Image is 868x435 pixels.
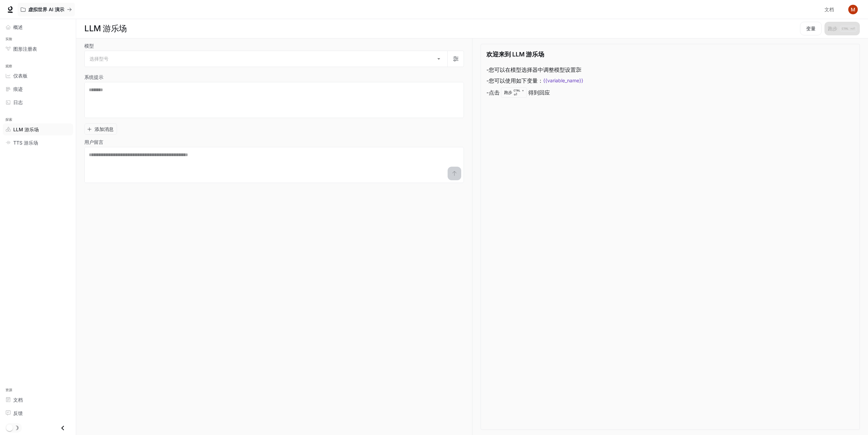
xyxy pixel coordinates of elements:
font: TTS 游乐场 [13,140,38,146]
font: 欢迎来到 LLM 游乐场 [486,51,544,58]
a: 日志 [3,96,73,108]
button: 变量 [800,22,822,35]
font: 文档 [13,397,23,403]
font: 虚拟世界 AI 演示 [28,6,64,12]
font: 图形注册表 [13,46,37,52]
code: {{variable_name}} [543,77,583,84]
a: LLM 游乐场 [3,123,73,135]
a: TTS 游乐场 [3,137,73,149]
font: - [486,77,489,84]
a: 概述 [3,21,73,33]
font: 您可以在模型选择器中调整模型设置 [489,66,576,73]
font: 变量 [806,26,816,31]
font: - [486,89,489,96]
a: 仪表板 [3,70,73,82]
font: 得到回应 [528,89,550,96]
font: 点击 [489,89,500,96]
font: 添加消息 [95,126,114,132]
div: 选择型号 [85,51,447,67]
font: CTRL + [514,89,524,92]
font: 仪表板 [13,73,28,79]
font: 资源 [5,388,13,392]
font: 日志 [13,99,23,105]
button: 添加消息 [84,123,117,135]
font: ⏎ [514,92,517,97]
font: 反馈 [13,410,23,416]
font: 选择型号 [89,56,108,62]
font: 用户留言 [84,139,103,145]
a: 反馈 [3,407,73,419]
font: - [486,66,489,73]
button: 所有工作区 [18,3,75,16]
font: LLM 游乐场 [13,127,39,132]
a: 文档 [3,394,73,406]
img: 用户头像 [848,5,858,14]
font: 观察 [5,64,13,68]
font: 概述 [13,24,23,30]
font: 实验 [5,37,13,41]
font: 跑步 [504,90,512,95]
font: 模型 [84,43,94,49]
font: LLM 游乐场 [84,23,127,33]
a: 文档 [822,3,844,16]
span: 暗模式切换 [6,424,13,431]
font: 系统提示 [84,74,103,80]
a: 图形注册表 [3,43,73,55]
font: 您可以使用如下变量： [489,77,543,84]
button: 关闭抽屉 [55,421,70,435]
font: 文档 [824,6,834,12]
font: 痕迹 [13,86,23,92]
a: 痕迹 [3,83,73,95]
button: 用户头像 [846,3,860,16]
font: 探索 [5,117,13,122]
